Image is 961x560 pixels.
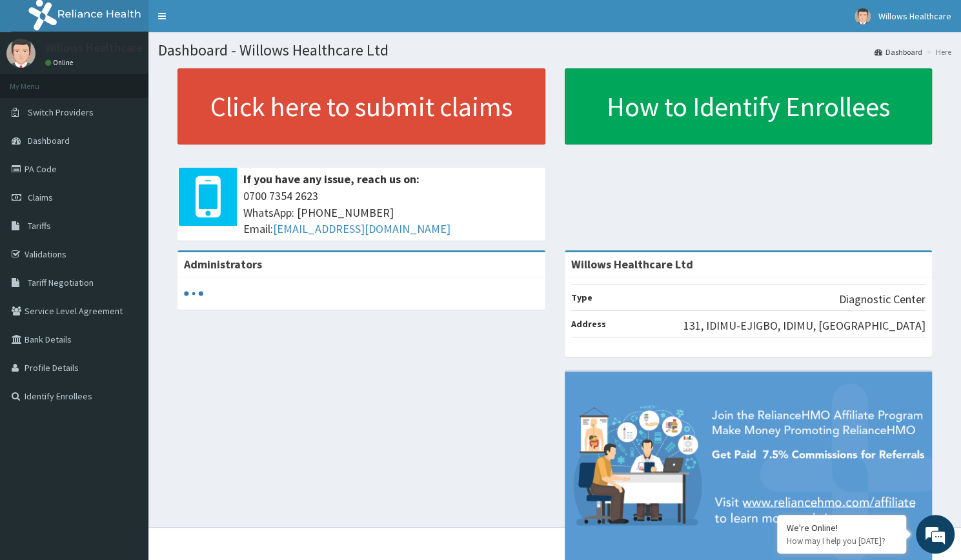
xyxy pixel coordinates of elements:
[571,292,592,303] b: Type
[875,46,922,57] a: Dashboard
[158,42,951,59] h1: Dashboard - Willows Healthcare Ltd
[28,277,94,288] span: Tariff Negotiation
[787,535,896,546] p: How may I help you today?
[45,58,76,67] a: Online
[571,257,693,272] strong: Willows Healthcare Ltd
[839,291,926,308] p: Diagnostic Center
[878,10,951,22] span: Willows Healthcare
[243,188,539,237] span: 0700 7354 2623 WhatsApp: [PHONE_NUMBER] Email:
[184,257,262,272] b: Administrators
[571,318,606,330] b: Address
[45,42,143,54] p: Willows Healthcare
[243,172,420,186] b: If you have any issue, reach us on:
[924,46,951,57] li: Here
[28,135,70,146] span: Dashboard
[683,317,926,334] p: 131, IDIMU-EJIGBO, IDIMU, [GEOGRAPHIC_DATA]
[855,8,871,25] img: User Image
[28,220,51,232] span: Tariffs
[28,106,94,118] span: Switch Providers
[6,39,35,68] img: User Image
[787,522,896,534] div: We're Online!
[565,68,933,145] a: How to Identify Enrollees
[28,192,53,203] span: Claims
[177,68,545,145] a: Click here to submit claims
[184,284,203,303] svg: audio-loading
[273,221,450,236] a: [EMAIL_ADDRESS][DOMAIN_NAME]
